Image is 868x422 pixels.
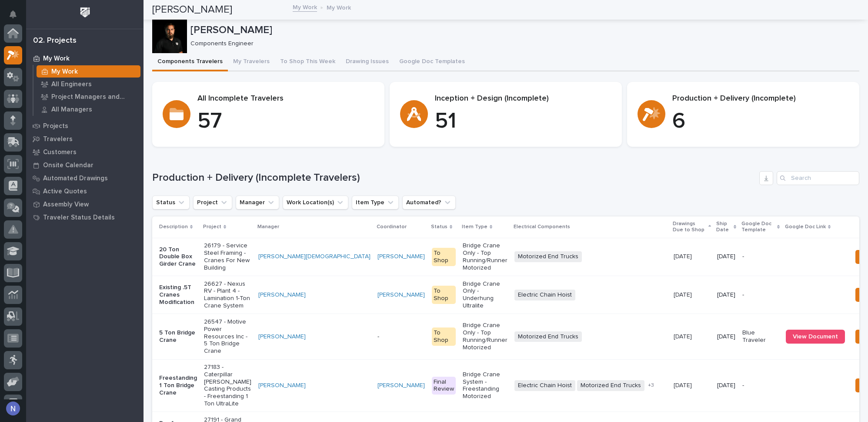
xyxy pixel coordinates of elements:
a: All Engineers [33,78,144,90]
p: Freestanding 1 Ton Bridge Crane [159,375,197,396]
p: All Managers [51,106,92,114]
p: Google Doc Template [741,219,775,235]
button: Work Location(s) [283,196,348,209]
a: [PERSON_NAME] [377,291,425,299]
div: Notifications [11,10,22,24]
a: Travelers [26,132,144,145]
p: Travelers [43,135,73,143]
p: [PERSON_NAME] [190,24,856,37]
span: Motorized End Trucks [577,380,644,391]
a: Automated Drawings [26,172,144,185]
button: Components Travelers [152,53,228,71]
a: Traveler Status Details [26,211,144,224]
a: [PERSON_NAME] [258,291,306,299]
p: Project Managers and Engineers [51,93,137,101]
p: Existing .5T Cranes Modification [159,284,197,306]
button: Notifications [4,5,22,24]
p: [DATE] [717,382,735,389]
div: To Shop [432,286,456,304]
p: - [377,333,425,341]
a: Onsite Calendar [26,159,144,172]
button: Google Doc Templates [394,53,470,71]
p: Drawings Due to Shop [673,219,706,235]
a: [PERSON_NAME] [258,382,306,389]
span: Electric Chain Hoist [514,290,575,300]
p: Bridge Crane Only - Top Running/Runner Motorized [463,322,507,351]
button: Manager [236,196,279,209]
p: [DATE] [717,291,735,299]
p: Bridge Crane Only - Underhung Ultralite [463,280,507,310]
a: View Document [786,330,845,344]
input: Search [777,171,859,185]
p: [DATE] [674,251,694,260]
p: 51 [435,108,611,135]
a: Assembly View [26,198,144,211]
p: Production + Delivery (Incomplete) [672,94,849,104]
button: users-avatar [4,399,22,418]
p: All Engineers [51,81,92,88]
p: My Work [51,68,78,76]
p: Automated Drawings [43,175,108,182]
p: Bridge Crane System - Freestanding Motorized [463,371,507,400]
p: Components Engineer [190,40,852,47]
a: [PERSON_NAME][DEMOGRAPHIC_DATA] [258,253,371,260]
p: Manager [257,222,279,232]
a: Projects [26,119,144,132]
p: Electrical Components [514,222,570,232]
p: Bridge Crane Only - Top Running/Runner Motorized [463,242,507,271]
p: Customers [43,149,77,156]
button: Item Type [352,196,399,209]
a: [PERSON_NAME] [258,333,306,341]
p: My Work [43,55,70,63]
p: - [742,382,779,389]
a: My Work [26,52,144,65]
button: Status [152,196,190,209]
a: Customers [26,145,144,159]
p: Assembly View [43,201,89,209]
p: [DATE] [717,253,735,260]
p: Projects [43,122,68,130]
p: Description [159,222,188,232]
a: My Work [293,2,317,12]
p: Inception + Design (Incomplete) [435,94,611,104]
p: My Work [327,2,351,12]
img: Workspace Logo [77,4,93,20]
p: 5 Ton Bridge Crane [159,329,197,344]
a: All Managers [33,103,144,115]
p: Blue Traveler [742,329,779,344]
p: Ship Date [716,219,731,235]
button: To Shop This Week [275,53,341,71]
p: [DATE] [674,290,694,299]
p: [DATE] [674,331,694,341]
p: 26627 - Nexus RV - Plant 4 - Lamination 1-Ton Crane System [204,280,251,310]
span: + 3 [648,383,654,388]
p: - [742,291,779,299]
span: Motorized End Trucks [514,331,582,342]
div: To Shop [432,248,456,266]
p: Active Quotes [43,188,87,196]
p: Google Doc Link [785,222,826,232]
p: Project [203,222,221,232]
p: Status [431,222,447,232]
h1: Production + Delivery (Incomplete Travelers) [152,172,756,184]
button: Automated? [402,196,456,209]
div: Final Review [432,377,456,395]
p: - [742,253,779,260]
a: Active Quotes [26,185,144,198]
div: To Shop [432,327,456,346]
p: 26547 - Motive Power Resources Inc - 5 Ton Bridge Crane [204,318,251,355]
p: Coordinator [377,222,407,232]
p: Item Type [462,222,487,232]
span: Electric Chain Hoist [514,380,575,391]
button: Project [193,196,232,209]
p: Traveler Status Details [43,214,115,222]
p: [DATE] [674,380,694,389]
button: My Travelers [228,53,275,71]
span: Motorized End Trucks [514,251,582,262]
p: 27183 - Caterpillar [PERSON_NAME] Casting Products - Freestanding 1 Ton UltraLite [204,364,251,408]
button: Drawing Issues [341,53,394,71]
p: 6 [672,108,849,135]
span: View Document [793,334,838,340]
p: 26179 - Service Steel Framing - Cranes For New Building [204,242,251,271]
